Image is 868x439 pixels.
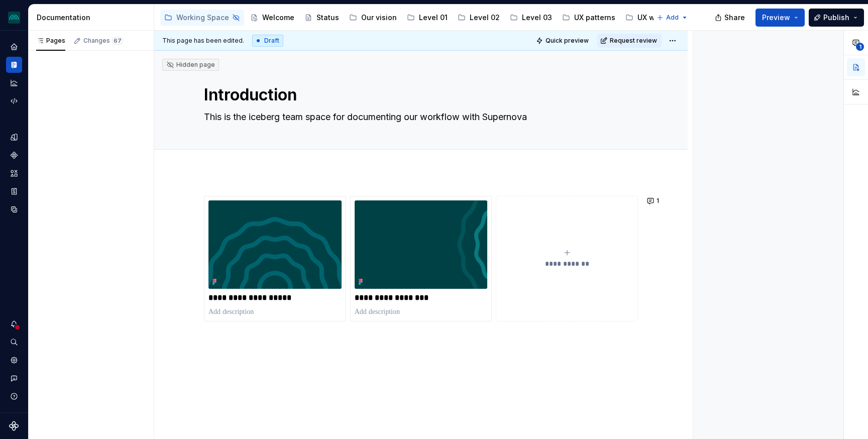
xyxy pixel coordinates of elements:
span: 1 [856,43,864,51]
div: Working Space [176,13,229,23]
a: Welcome [246,10,298,26]
a: Settings [6,352,22,368]
div: Changes [83,37,123,45]
span: This page has been edited. [162,37,244,45]
div: Level 02 [470,13,500,23]
a: Home [6,39,22,55]
div: Our vision [361,13,397,23]
div: UX writing [637,13,673,23]
div: Draft [252,35,283,47]
a: UX patterns [558,10,619,26]
a: UX writing [621,10,677,26]
button: Add [654,11,691,25]
div: Status [316,13,339,23]
button: Search ⌘K [6,334,22,350]
a: Storybook stories [6,183,22,199]
img: 90a21bd0-6471-43e4-8a85-d263afdc415b.png [208,200,342,289]
div: Welcome [262,13,294,23]
div: Pages [36,37,65,45]
a: Data sources [6,201,22,217]
img: 2710bc91-b0ae-4bdf-a35f-1cbaa154489f.png [355,200,488,289]
div: Documentation [37,13,150,23]
span: Quick preview [546,37,589,45]
a: Components [6,147,22,163]
button: Preview [755,9,805,27]
button: 1 [644,194,664,208]
button: Request review [597,34,662,48]
textarea: This is the iceberg team space for documenting our workflow with Supernova [202,109,636,125]
a: Documentation [6,57,22,73]
span: Publish [823,13,849,23]
a: Level 01 [403,10,452,26]
img: 418c6d47-6da6-4103-8b13-b5999f8989a1.png [8,12,20,24]
a: Level 03 [506,10,556,26]
span: Share [724,13,745,23]
div: Level 03 [522,13,552,23]
a: Analytics [6,75,22,91]
div: Level 01 [419,13,448,23]
a: Working Space [160,10,244,26]
button: Publish [809,9,864,27]
button: Share [710,9,751,27]
span: Preview [762,13,790,23]
button: Notifications [6,316,22,332]
span: Request review [610,37,657,45]
span: Add [666,14,679,22]
div: Page tree [160,8,652,28]
svg: Supernova Logo [9,421,19,431]
span: 67 [112,37,123,45]
div: Hidden page [166,61,215,69]
span: 1 [657,197,659,205]
a: Assets [6,165,22,181]
a: Level 02 [454,10,504,26]
a: Our vision [345,10,401,26]
a: Status [300,10,343,26]
button: Quick preview [533,34,593,48]
div: UX patterns [574,13,615,23]
textarea: Introduction [202,83,636,107]
button: Contact support [6,370,22,386]
a: Code automation [6,93,22,109]
a: Design tokens [6,129,22,145]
